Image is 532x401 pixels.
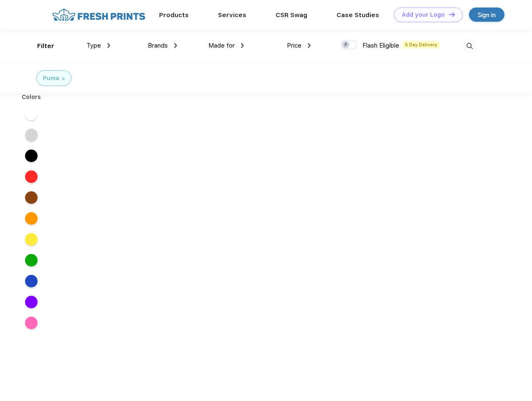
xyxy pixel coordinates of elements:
[403,41,440,48] span: 5 Day Delivery
[469,8,504,22] a: Sign in
[159,11,189,19] a: Products
[362,42,399,49] span: Flash Eligible
[241,43,244,48] img: dropdown.png
[287,42,301,49] span: Price
[276,11,307,19] a: CSR Swag
[62,77,65,80] img: filter_cancel.svg
[15,93,48,102] div: Colors
[50,8,148,22] img: fo%20logo%202.webp
[174,43,177,48] img: dropdown.png
[86,42,101,49] span: Type
[449,12,455,17] img: DT
[402,11,445,18] div: Add your Logo
[308,43,311,48] img: dropdown.png
[463,39,476,53] img: desktop_search.svg
[218,11,246,19] a: Services
[148,42,168,49] span: Brands
[208,42,235,49] span: Made for
[478,10,496,20] div: Sign in
[43,74,59,83] div: Puma
[107,43,110,48] img: dropdown.png
[37,41,54,51] div: Filter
